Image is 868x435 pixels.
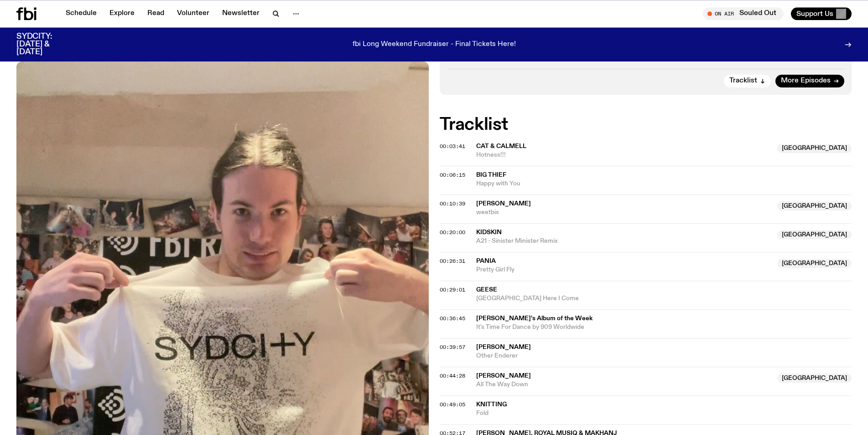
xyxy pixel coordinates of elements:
span: Pretty Girl Fly [476,266,772,274]
button: Support Us [791,7,852,20]
span: Big Thief [476,172,506,178]
span: Support Us [796,10,833,18]
span: Happy with You [476,179,852,188]
button: Tracklist [724,75,771,87]
span: [GEOGRAPHIC_DATA] [777,144,852,153]
span: Fold [476,409,852,418]
span: A21 - Sinister Minister Remix [476,237,772,246]
span: 00:36:45 [440,315,465,322]
a: Volunteer [172,7,215,20]
button: 00:29:01 [440,287,465,292]
button: 00:26:31 [440,259,465,264]
span: 00:20:00 [440,229,465,236]
button: 00:03:41 [440,144,465,149]
span: Other Enderer [476,352,852,360]
span: It's Time For Dance by 909 Worldwide [476,324,584,330]
button: 00:49:05 [440,402,465,407]
span: [GEOGRAPHIC_DATA] [777,374,852,383]
button: 00:39:57 [440,345,465,350]
span: 00:26:31 [440,257,465,265]
span: 00:06:15 [440,171,465,179]
span: 00:44:28 [440,372,465,379]
span: Geese [476,287,497,293]
span: weetbix [476,208,772,217]
span: [GEOGRAPHIC_DATA] [777,230,852,239]
span: [PERSON_NAME] [476,344,531,350]
span: knitting [476,401,507,408]
a: Schedule [60,7,102,20]
a: Newsletter [217,7,265,20]
span: [PERSON_NAME] [476,200,531,207]
h3: SYDCITY: [DATE] & [DATE] [16,33,75,56]
span: More Episodes [781,77,831,84]
span: Kidskin [476,229,502,235]
span: [PERSON_NAME] [476,373,531,379]
span: [GEOGRAPHIC_DATA] Here I Come [476,294,852,303]
button: 00:06:15 [440,173,465,178]
h2: Tracklist [440,117,852,133]
button: 00:36:45 [440,316,465,321]
span: [PERSON_NAME]'s Album of the Week [476,314,847,323]
span: All The Way Down [476,380,772,389]
p: fbi Long Weekend Fundraiser - Final Tickets Here! [353,41,516,49]
span: PANIA [476,258,496,264]
span: Cat & Calmell [476,143,526,149]
span: Hotness!!! [476,151,772,159]
a: More Episodes [775,75,844,87]
button: 00:44:28 [440,374,465,379]
span: [GEOGRAPHIC_DATA] [777,201,852,210]
span: 00:39:57 [440,343,465,351]
a: Read [142,7,170,20]
span: Tracklist [729,77,757,84]
span: 00:03:41 [440,143,465,150]
span: 00:29:01 [440,286,465,293]
button: On AirSouled Out [703,7,784,20]
span: [GEOGRAPHIC_DATA] [777,259,852,268]
button: 00:10:39 [440,201,465,206]
button: 00:20:00 [440,230,465,235]
span: 00:10:39 [440,200,465,207]
a: Explore [104,7,140,20]
span: 00:49:05 [440,401,465,408]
